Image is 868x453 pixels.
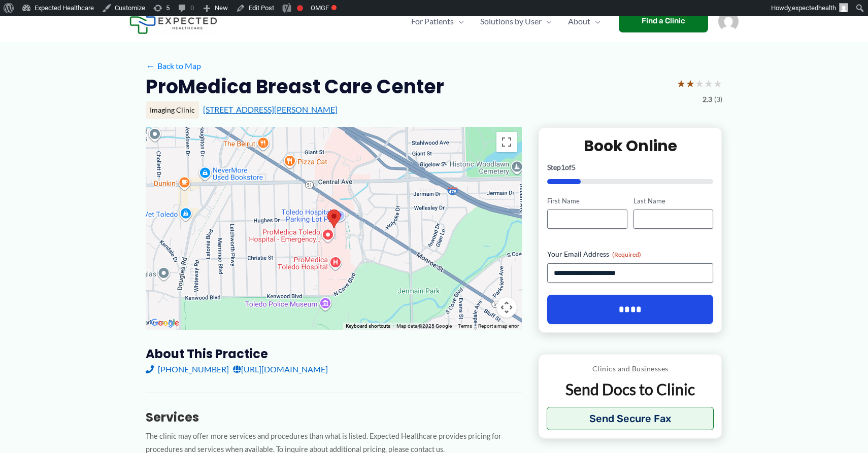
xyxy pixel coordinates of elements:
[146,101,199,119] div: Imaging Clinic
[560,4,609,39] a: AboutMenu Toggle
[619,10,708,32] a: Find a Clinic
[146,61,155,71] span: ←
[411,4,454,39] span: For Patients
[612,251,641,258] span: (Required)
[129,8,217,34] img: Expected Healthcare Logo - side, dark font, small
[472,4,560,39] a: Solutions by UserMenu Toggle
[572,163,576,171] span: 5
[203,104,338,114] a: [STREET_ADDRESS][PERSON_NAME]
[590,4,600,39] span: Menu Toggle
[146,362,229,377] a: [PHONE_NUMBER]
[454,4,464,39] span: Menu Toggle
[496,297,517,318] button: Map camera controls
[146,74,444,99] h2: ProMedica Breast Care Center
[146,346,522,362] h3: About this practice
[547,164,713,171] p: Step of
[718,15,739,25] a: Account icon link
[547,379,714,399] p: Send Docs to Clinic
[403,4,609,39] nav: Primary Site Navigation
[233,362,328,377] a: [URL][DOMAIN_NAME]
[568,4,590,39] span: About
[713,74,722,93] span: ★
[458,323,472,329] a: Terms
[403,4,472,39] a: For PatientsMenu Toggle
[346,323,390,330] button: Keyboard shortcuts
[297,5,303,11] div: Focus keyphrase not set
[478,323,519,329] a: Report a map error
[561,163,565,171] span: 1
[547,136,713,156] h2: Book Online
[148,317,182,330] a: Open this area in Google Maps (opens a new window)
[686,74,695,93] span: ★
[547,249,713,259] label: Your Email Address
[547,407,714,430] button: Send Secure Fax
[146,409,522,425] h3: Services
[480,4,542,39] span: Solutions by User
[396,323,452,329] span: Map data ©2025 Google
[695,74,704,93] span: ★
[547,196,627,206] label: First Name
[704,74,713,93] span: ★
[542,4,552,39] span: Menu Toggle
[703,93,712,106] span: 2.3
[547,362,714,375] p: Clinics and Businesses
[714,93,722,106] span: (3)
[677,74,686,93] span: ★
[633,196,713,206] label: Last Name
[496,132,517,152] button: Toggle fullscreen view
[146,58,201,74] a: ←Back to Map
[148,317,182,330] img: Google
[792,4,836,12] span: expectedhealth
